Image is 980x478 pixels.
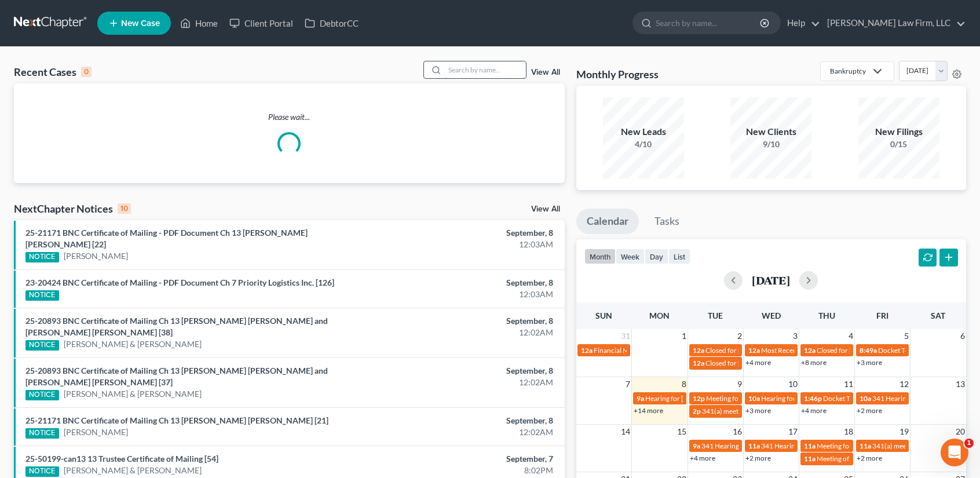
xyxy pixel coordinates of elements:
[14,65,92,79] div: Recent Cases
[531,205,560,213] a: View All
[64,250,128,262] a: [PERSON_NAME]
[701,441,805,450] span: 341 Hearing for [PERSON_NAME]
[708,311,723,320] span: Tue
[847,329,854,343] span: 4
[385,426,553,438] div: 12:02AM
[761,394,851,403] span: Hearing for [PERSON_NAME]
[898,377,910,391] span: 12
[843,377,854,391] span: 11
[445,61,526,78] input: Search by name...
[620,425,631,439] span: 14
[858,138,939,150] div: 0/15
[64,388,202,400] a: [PERSON_NAME] & [PERSON_NAME]
[25,390,59,400] div: NOTICE
[681,377,688,391] span: 8
[25,290,59,301] div: NOTICE
[64,426,128,438] a: [PERSON_NAME]
[25,366,328,387] a: 25-20893 BNC Certificate of Mailing Ch 13 [PERSON_NAME] [PERSON_NAME] and [PERSON_NAME] [PERSON_N...
[595,311,612,320] span: Sun
[118,203,131,214] div: 10
[752,274,790,286] h2: [DATE]
[693,407,701,415] span: 2p
[25,278,334,287] a: 23-20424 BNC Certificate of Mailing - PDF Document Ch 7 Priority Logistics Inc. [126]
[781,13,820,34] a: Help
[25,252,59,262] div: NOTICE
[818,311,835,320] span: Thu
[876,311,888,320] span: Fri
[872,394,976,403] span: 341 Hearing for [PERSON_NAME]
[616,249,645,264] button: week
[730,125,811,138] div: New Clients
[584,249,616,264] button: month
[25,466,59,477] div: NOTICE
[730,138,811,150] div: 9/10
[858,125,939,138] div: New Filings
[857,406,882,415] a: +2 more
[821,13,966,34] a: [PERSON_NAME] Law Firm, LLC
[385,377,553,388] div: 12:02AM
[676,425,688,439] span: 15
[385,327,553,338] div: 12:02AM
[174,13,224,34] a: Home
[745,454,771,462] a: +2 more
[81,67,92,77] div: 0
[385,227,553,239] div: September, 8
[748,346,760,355] span: 12a
[645,394,736,403] span: Hearing for [PERSON_NAME]
[624,377,631,391] span: 7
[736,377,743,391] span: 9
[656,12,762,34] input: Search by name...
[649,311,670,320] span: Mon
[693,394,705,403] span: 12p
[787,377,799,391] span: 10
[531,68,560,76] a: View All
[385,277,553,289] div: September, 8
[25,428,59,439] div: NOTICE
[804,394,822,403] span: 1:46p
[761,441,865,450] span: 341 Hearing for [PERSON_NAME]
[668,249,690,264] button: list
[385,365,553,377] div: September, 8
[25,340,59,351] div: NOTICE
[748,441,760,450] span: 11a
[25,415,328,425] a: 25-21171 BNC Certificate of Mailing Ch 13 [PERSON_NAME] [PERSON_NAME] [21]
[801,406,827,415] a: +4 more
[804,454,816,463] span: 11a
[581,346,593,355] span: 12a
[830,66,866,76] div: Bankruptcy
[693,346,704,355] span: 12a
[705,346,792,355] span: Closed for [PERSON_NAME]
[594,346,729,355] span: Financial Management for [PERSON_NAME]
[25,316,328,337] a: 25-20893 BNC Certificate of Mailing Ch 13 [PERSON_NAME] [PERSON_NAME] and [PERSON_NAME] [PERSON_N...
[385,453,553,465] div: September, 7
[25,228,308,249] a: 25-21171 BNC Certificate of Mailing - PDF Document Ch 13 [PERSON_NAME] [PERSON_NAME] [22]
[224,13,299,34] a: Client Portal
[385,465,553,476] div: 8:02PM
[823,394,871,403] span: Docket Text: for
[693,359,704,367] span: 12a
[693,441,700,450] span: 9a
[702,407,814,415] span: 341(a) meeting for [PERSON_NAME]
[860,394,871,403] span: 10a
[25,454,218,464] a: 25-50199-can13 13 Trustee Certificate of Mailing [54]
[787,425,799,439] span: 17
[64,465,202,476] a: [PERSON_NAME] & [PERSON_NAME]
[644,209,690,234] a: Tasks
[955,377,966,391] span: 13
[804,346,816,355] span: 12a
[736,329,743,343] span: 2
[860,346,877,355] span: 8:49a
[898,425,910,439] span: 19
[603,125,684,138] div: New Leads
[817,454,945,463] span: Meeting of Creditors for [PERSON_NAME]
[903,329,910,343] span: 5
[576,209,639,234] a: Calendar
[385,315,553,327] div: September, 8
[576,67,659,81] h3: Monthly Progress
[857,454,882,462] a: +2 more
[690,454,715,462] a: +4 more
[748,394,760,403] span: 10a
[843,425,854,439] span: 18
[385,239,553,250] div: 12:03AM
[792,329,799,343] span: 3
